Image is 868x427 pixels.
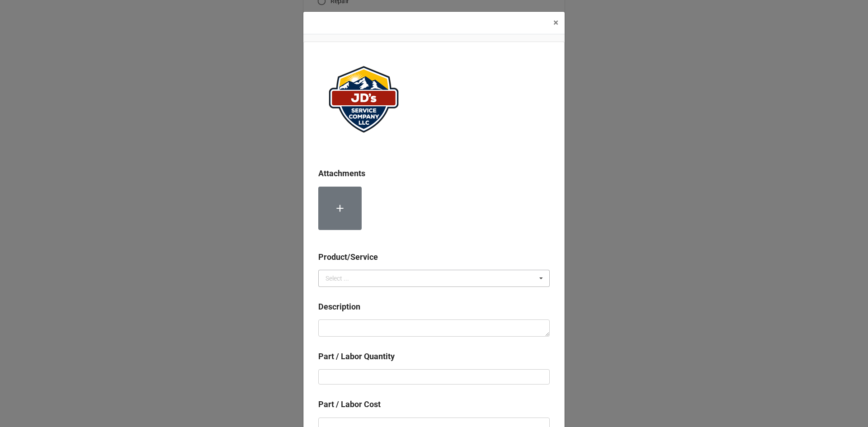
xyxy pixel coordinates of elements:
[325,275,349,282] div: Select ...
[553,17,558,28] span: ×
[318,350,395,363] label: Part / Labor Quantity
[318,167,365,180] label: Attachments
[318,251,378,263] label: Product/Service
[318,398,381,411] label: Part / Labor Cost
[318,56,409,142] img: ePqffAuANl%2FJDServiceCoLogo_website.png
[318,300,360,313] label: Description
